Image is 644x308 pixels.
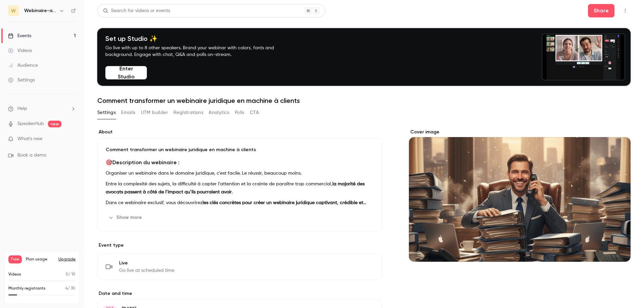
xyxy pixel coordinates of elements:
[97,290,382,297] label: Date and time
[8,77,35,83] div: Settings
[24,7,56,14] h6: Webinaire-avocats
[8,105,76,112] li: help-dropdown-opener
[17,120,44,127] a: SpeakerHub
[17,152,46,159] span: Book a demo
[97,107,116,118] button: Settings
[8,62,38,69] div: Audience
[103,7,170,14] div: Search for videos or events
[105,45,290,58] p: Go live with up to 8 other speakers. Brand your webinar with colors, fonts and background. Engage...
[141,107,168,118] button: UTM builder
[48,121,61,127] span: new
[17,105,27,112] span: Help
[68,136,76,142] iframe: Noticeable Trigger
[8,271,21,278] p: Videos
[97,129,382,135] label: About
[97,242,382,249] p: Event type
[209,107,229,118] button: Analytics
[106,199,374,207] p: Dans ce webinaire exclusif, vous découvrirez .
[112,159,179,166] strong: Description du webinaire :
[106,212,146,223] button: Show more
[106,146,374,153] p: Comment transformer un webinaire juridique en machine à clients
[97,97,631,105] h1: Comment transformer un webinaire juridique en machine à clients
[106,169,374,177] p: Organiser un webinaire dans le domaine juridique, c’est facile. Le réussir, beaucoup moins.
[588,4,614,17] button: Share
[65,286,75,292] p: / 30
[409,129,631,262] section: Cover image
[8,33,31,39] div: Events
[106,200,366,213] strong: les clés concrètes pour créer un webinaire juridique captivant, crédible et rentable
[250,107,259,118] button: CTA
[11,7,16,14] span: W
[121,107,135,118] button: Emails
[106,159,374,167] h3: 🎯
[235,107,245,118] button: Polls
[17,135,43,142] span: What's new
[105,66,147,79] button: Enter Studio
[65,287,68,291] span: 4
[119,267,174,274] span: Go live at scheduled time
[106,180,374,196] p: Entre la complexité des sujets, la difficulté à capter l’attention et la crainte de paraître trop...
[8,47,32,54] div: Videos
[105,35,290,43] h4: Set up Studio ✨
[26,257,54,262] span: Plan usage
[66,272,68,276] span: 0
[8,286,46,292] p: Monthly registrants
[58,257,75,262] button: Upgrade
[8,255,22,263] span: Free
[66,271,75,278] p: / 10
[173,107,203,118] button: Registrations
[409,129,631,135] label: Cover image
[119,260,174,266] span: Live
